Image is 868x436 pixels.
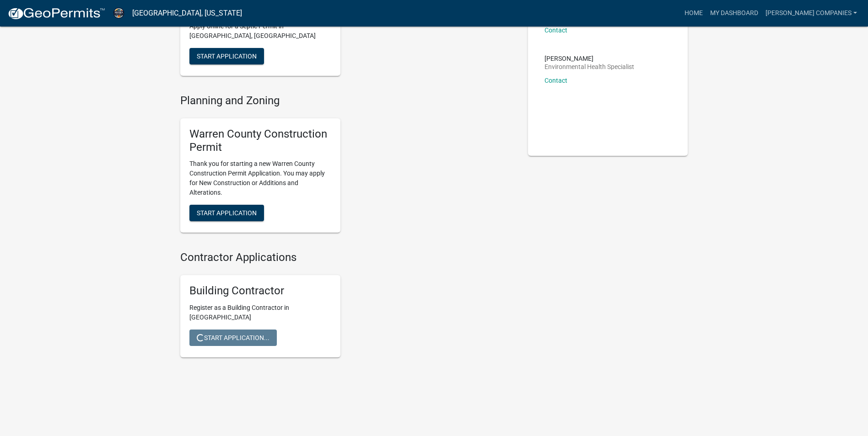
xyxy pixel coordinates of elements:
[545,27,567,34] a: Contact
[189,330,277,346] button: Start Application...
[132,5,242,21] a: [GEOGRAPHIC_DATA], [US_STATE]
[189,284,331,298] h5: Building Contractor
[189,128,331,154] h5: Warren County Construction Permit
[706,5,762,22] a: My Dashboard
[189,205,264,221] button: Start Application
[762,5,861,22] a: [PERSON_NAME] Companies
[189,159,331,197] p: Thank you for starting a new Warren County Construction Permit Application. You may apply for New...
[545,64,634,70] p: Environmental Health Specialist
[189,303,331,322] p: Register as a Building Contractor in [GEOGRAPHIC_DATA]
[180,94,514,107] h4: Planning and Zoning
[545,55,634,62] p: [PERSON_NAME]
[681,5,706,22] a: Home
[180,251,514,365] wm-workflow-list-section: Contractor Applications
[545,77,567,84] a: Contact
[113,7,125,19] img: Warren County, Iowa
[189,48,264,64] button: Start Application
[197,334,270,341] span: Start Application...
[189,21,331,41] p: Apply online for a Septic Permit in [GEOGRAPHIC_DATA], [GEOGRAPHIC_DATA]
[197,209,257,217] span: Start Application
[180,251,514,264] h4: Contractor Applications
[197,53,257,60] span: Start Application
